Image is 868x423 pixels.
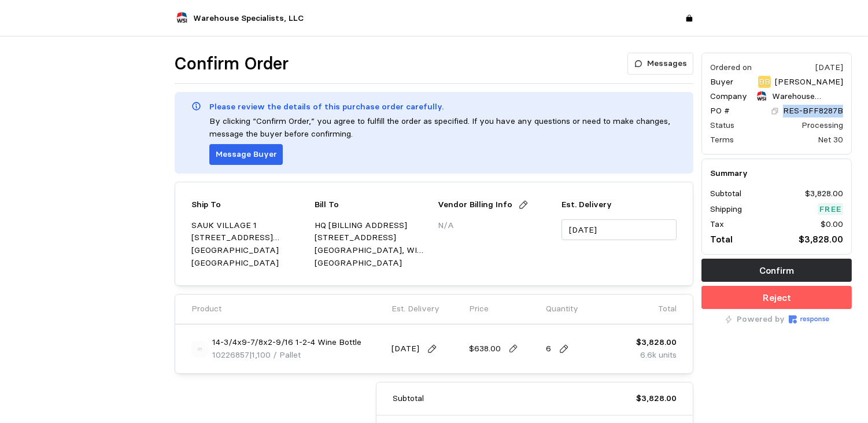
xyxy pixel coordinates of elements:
[710,61,752,73] div: Ordered on
[759,263,794,278] p: Confirm
[249,350,301,360] span: | 1,100 / Pallet
[562,198,677,211] p: Est. Delivery
[438,198,513,211] p: Vendor Billing Info
[469,303,489,315] p: Price
[315,257,430,270] p: [GEOGRAPHIC_DATA]
[710,90,747,103] p: Company
[546,343,551,355] p: 6
[647,57,687,70] p: Messages
[701,259,852,282] button: Confirm
[212,336,361,349] p: 14-3/4x9-7/8x2-9/16 1-2-4 Wine Bottle
[315,219,430,232] p: HQ [BILLING ADDRESS]
[710,119,734,131] div: Status
[636,349,677,362] p: 6.6k units
[209,115,677,140] p: By clicking “Confirm Order,” you agree to fulfill the order as specified. If you have any questio...
[772,90,843,103] p: Warehouse Specialists, LLC
[191,198,221,211] p: Ship To
[789,315,829,323] img: Response Logo
[191,341,208,358] img: svg%3e
[315,231,430,244] p: [STREET_ADDRESS]
[775,76,843,89] p: [PERSON_NAME]
[710,76,733,89] p: Buyer
[710,232,733,247] p: Total
[821,218,843,231] p: $0.00
[801,119,843,131] div: Processing
[818,134,843,146] div: Net 30
[805,187,843,200] p: $3,828.00
[799,232,843,247] p: $3,828.00
[627,53,693,75] button: Messages
[701,286,852,309] button: Reject
[393,392,424,405] p: Subtotal
[710,187,741,200] p: Subtotal
[209,144,283,165] button: Message Buyer
[209,101,444,113] p: Please review the details of this purchase order carefully.
[191,257,306,270] p: [GEOGRAPHIC_DATA]
[710,203,742,216] p: Shipping
[763,290,791,305] p: Reject
[212,350,249,360] span: 10226857
[562,219,677,241] input: MM/DD/YYYY
[191,244,306,257] p: [GEOGRAPHIC_DATA]
[175,53,289,75] h1: Confirm Order
[710,218,724,231] p: Tax
[815,61,843,73] div: [DATE]
[636,336,677,349] p: $3,828.00
[636,392,677,405] p: $3,828.00
[783,105,843,117] p: RES-BFF8287B
[193,12,304,25] p: Warehouse Specialists, LLC
[391,303,439,315] p: Est. Delivery
[710,134,734,146] div: Terms
[658,303,677,315] p: Total
[759,76,770,89] p: BB
[710,105,730,117] p: PO #
[216,148,277,161] p: Message Buyer
[391,343,419,355] p: [DATE]
[710,167,843,179] h5: Summary
[191,219,306,232] p: SAUK VILLAGE 1
[819,203,841,216] p: Free
[191,303,221,315] p: Product
[315,198,339,211] p: Bill To
[469,343,501,355] p: $638.00
[737,313,785,326] p: Powered by
[438,219,553,232] p: N/A
[315,244,430,257] p: [GEOGRAPHIC_DATA], WI 54912
[191,231,306,244] p: [STREET_ADDRESS][PERSON_NAME]
[546,303,578,315] p: Quantity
